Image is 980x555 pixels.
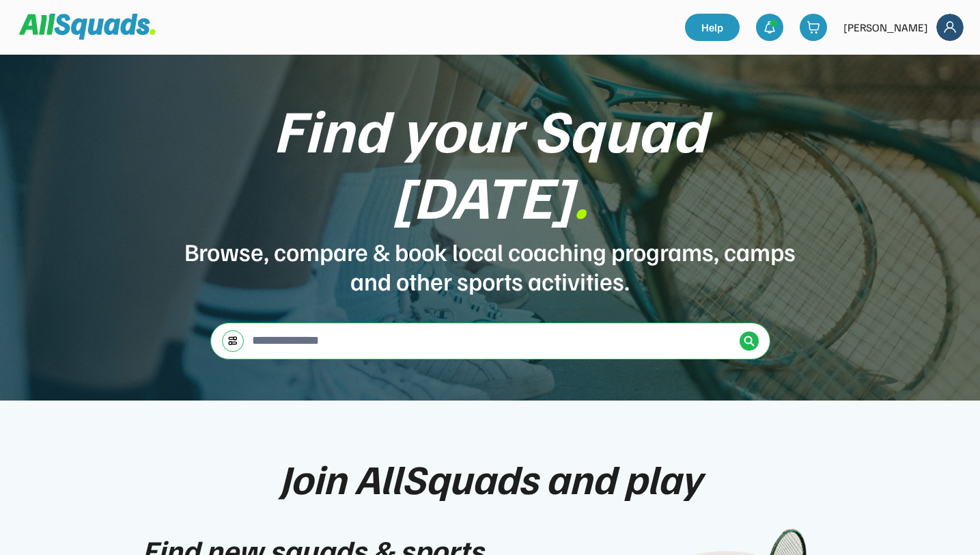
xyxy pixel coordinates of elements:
div: [PERSON_NAME] [843,19,928,36]
img: Frame%2018.svg [936,14,964,41]
div: Browse, compare & book local coaching programs, camps and other sports activities. [183,236,798,295]
img: bell-03%20%281%29.svg [763,21,776,34]
img: shopping-cart-01%20%281%29.svg [807,21,820,34]
img: settings-03.svg [227,336,238,346]
img: Squad%20Logo.svg [19,14,156,40]
div: Find your Squad [DATE] [183,96,798,228]
div: Join AllSquads and play [279,455,701,500]
a: Help [685,14,740,41]
font: . [573,157,588,232]
img: Icon%20%2838%29.svg [744,336,755,347]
